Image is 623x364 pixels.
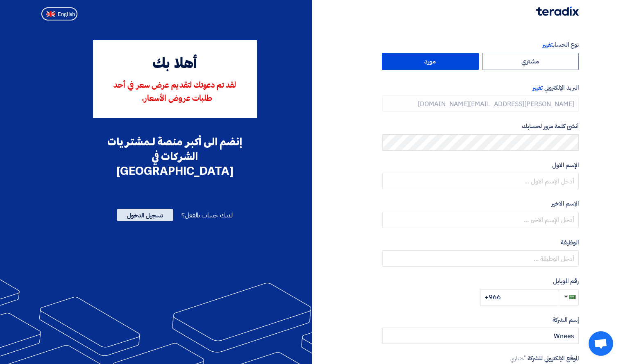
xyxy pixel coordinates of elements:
span: تغيير [532,83,543,92]
label: البريد الإلكتروني [382,83,579,93]
input: أدخل الوظيفة ... [382,250,579,267]
input: أدخل الإسم الاول ... [382,173,579,189]
label: إسم الشركة [382,315,579,325]
label: الإسم الاخير [382,199,579,208]
span: تغيير [542,40,553,49]
label: الموقع الإلكتروني للشركة [382,354,579,363]
button: English [41,7,77,20]
div: أهلا بك [104,53,245,75]
label: رقم الموبايل [382,276,579,286]
input: أدخل رقم الموبايل ... [480,289,559,305]
label: الإسم الاول [382,161,579,170]
span: English [58,11,75,17]
img: en-US.png [46,11,55,17]
a: تسجيل الدخول [117,210,173,220]
span: لقد تم دعوتك لتقديم عرض سعر في أحد طلبات عروض الأسعار. [113,81,236,103]
a: Open chat [589,331,613,356]
label: مورد [382,53,479,70]
label: الوظيفة [382,238,579,247]
span: أختياري [510,355,526,362]
input: أدخل الإسم الاخير ... [382,212,579,228]
span: لديك حساب بالفعل؟ [181,210,233,220]
input: أدخل إسم الشركة ... [382,328,579,344]
img: Teradix logo [536,7,579,16]
label: مشتري [482,53,579,70]
span: تسجيل الدخول [117,209,173,221]
label: أنشئ كلمة مرور لحسابك [382,122,579,131]
div: إنضم الى أكبر منصة لـمشتريات الشركات في [GEOGRAPHIC_DATA] [93,134,257,179]
label: نوع الحساب [382,40,579,50]
input: أدخل بريد العمل الإلكتروني الخاص بك ... [382,95,579,112]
